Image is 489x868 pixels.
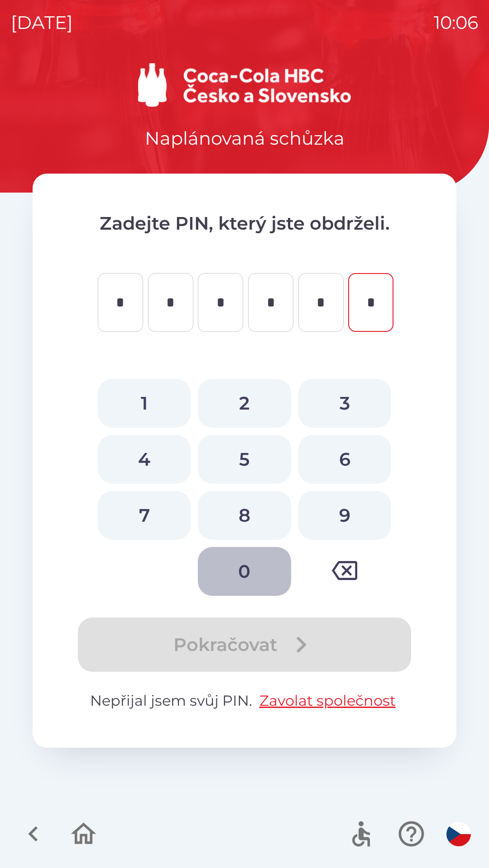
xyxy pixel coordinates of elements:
[256,690,399,712] button: Zavolat společnost
[198,547,291,596] button: 0
[198,379,291,428] button: 2
[69,690,420,712] p: Nepřijal jsem svůj PIN.
[198,491,291,540] button: 8
[446,822,471,846] img: cs flag
[298,435,391,484] button: 6
[98,491,191,540] button: 7
[33,63,456,107] img: Logo
[98,379,191,428] button: 1
[11,9,73,36] p: [DATE]
[198,435,291,484] button: 5
[298,491,391,540] button: 9
[434,9,478,36] p: 10:06
[98,435,191,484] button: 4
[69,210,420,237] p: Zadejte PIN, který jste obdrželi.
[298,379,391,428] button: 3
[145,125,345,152] p: Naplánovaná schůzka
